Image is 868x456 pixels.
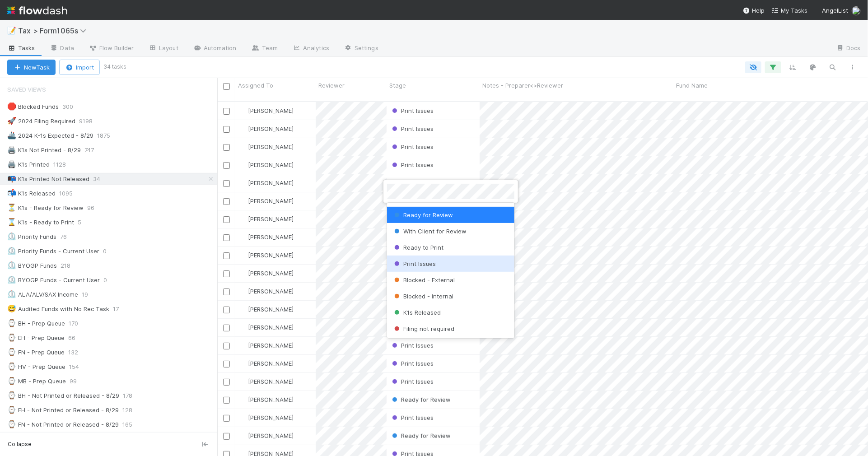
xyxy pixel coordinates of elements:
span: Blocked - Internal [392,293,453,300]
span: Ready to Print [392,244,443,251]
span: Ready for Review [392,211,453,219]
span: Print Issues [392,260,436,267]
span: Blocked - External [392,276,455,284]
span: With Client for Review [392,228,467,235]
span: Filing not required [392,325,454,332]
span: K1s Released [392,309,441,316]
